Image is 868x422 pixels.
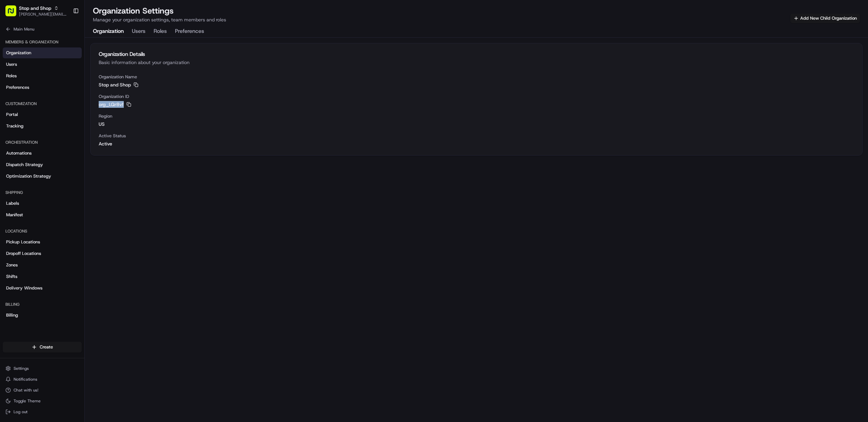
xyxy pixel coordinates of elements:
[19,12,67,17] button: [PERSON_NAME][EMAIL_ADDRESS][DOMAIN_NAME]
[6,173,51,179] span: Optimization Strategy
[154,26,167,37] button: Roles
[3,37,82,47] div: Members & Organization
[7,7,20,20] img: Nash
[4,96,55,108] a: 📗Knowledge Base
[6,274,17,280] span: Shifts
[3,342,82,353] button: Create
[175,26,204,37] button: Preferences
[3,260,82,270] a: Zones
[3,198,82,209] a: Labels
[3,148,82,159] a: Automations
[3,364,82,373] button: Settings
[3,248,82,259] a: Dropoff Locations
[3,24,82,34] button: Main Menu
[67,115,82,120] span: Pylon
[3,375,82,384] button: Notifications
[3,310,82,321] a: Billing
[99,113,854,119] span: Region
[6,262,18,268] span: Zones
[93,26,124,37] button: Organization
[3,407,82,417] button: Log out
[6,112,18,118] span: Portal
[18,44,112,51] input: Clear
[14,377,37,382] span: Notifications
[14,398,41,404] span: Toggle Theme
[3,121,82,132] a: Tracking
[3,209,82,220] a: Manifest
[6,312,18,318] span: Billing
[99,133,854,139] span: Active Status
[6,285,42,291] span: Delivery Windows
[6,239,40,245] span: Pickup Locations
[6,123,23,129] span: Tracking
[6,212,23,218] span: Manifest
[132,26,145,37] button: Users
[790,14,860,23] button: Add New Child Organization
[3,187,82,198] div: Shipping
[6,250,41,257] span: Dropoff Locations
[3,396,82,406] button: Toggle Theme
[3,283,82,294] a: Delivery Windows
[3,82,82,93] a: Preferences
[7,65,19,77] img: 1736555255976-a54dd68f-1ca7-489b-9aae-adbdc363a1c4
[99,74,854,80] span: Organization Name
[23,65,111,72] div: Start new chat
[6,84,29,91] span: Preferences
[99,121,854,127] span: us
[99,94,854,100] span: Organization ID
[3,159,82,170] a: Dispatch Strategy
[99,52,854,57] div: Organization Details
[3,71,82,81] a: Roles
[3,171,82,182] a: Optimization Strategy
[14,387,38,393] span: Chat with us!
[3,271,82,282] a: Shifts
[14,26,34,32] span: Main Menu
[6,162,43,168] span: Dispatch Strategy
[14,366,29,371] span: Settings
[7,27,123,38] p: Welcome 👋
[99,140,854,147] span: Active
[99,101,124,108] span: org_LQr8vf
[3,299,82,310] div: Billing
[99,81,131,88] span: Stop and Shop
[6,150,32,156] span: Automations
[6,50,31,56] span: Organization
[6,73,17,79] span: Roles
[99,59,854,66] div: Basic information about your organization
[3,59,82,70] a: Users
[7,99,12,104] div: 📗
[6,200,19,206] span: Labels
[14,98,52,105] span: Knowledge Base
[3,137,82,148] div: Orchestration
[115,67,123,75] button: Start new chat
[6,61,17,67] span: Users
[93,16,226,23] p: Manage your organization settings, team members and roles
[3,385,82,395] button: Chat with us!
[3,226,82,237] div: Locations
[3,3,70,19] button: Stop and Shop[PERSON_NAME][EMAIL_ADDRESS][DOMAIN_NAME]
[40,344,53,350] span: Create
[23,72,86,77] div: We're available if you need us!
[3,109,82,120] a: Portal
[14,409,27,415] span: Log out
[57,99,63,104] div: 💻
[55,96,112,108] a: 💻API Documentation
[48,115,82,120] a: Powered byPylon
[64,98,109,105] span: API Documentation
[19,5,51,12] button: Stop and Shop
[93,5,226,16] h1: Organization Settings
[3,237,82,247] a: Pickup Locations
[3,47,82,58] a: Organization
[3,98,82,109] div: Customization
